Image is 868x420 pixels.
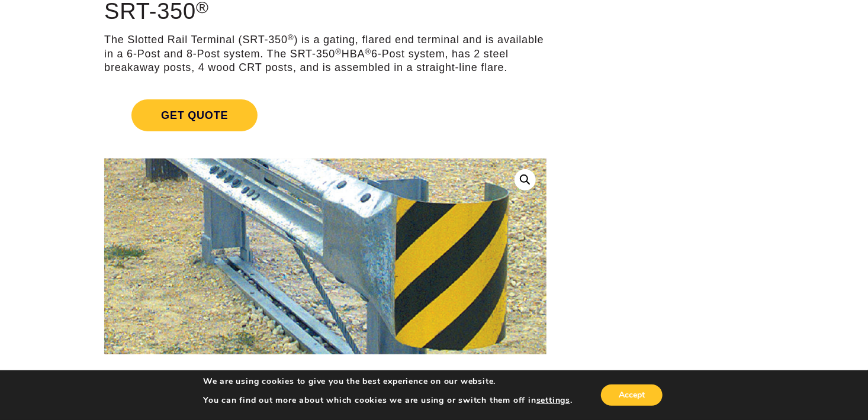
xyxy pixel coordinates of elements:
button: settings [536,395,570,406]
a: Get Quote [104,85,546,146]
sup: ® [365,47,371,56]
p: The Slotted Rail Terminal (SRT-350 ) is a gating, flared end terminal and is available in a 6-Pos... [104,33,546,75]
sup: ® [288,33,294,42]
p: You can find out more about which cookies we are using or switch them off in . [203,395,573,406]
p: We are using cookies to give you the best experience on our website. [203,376,573,387]
button: Accept [601,385,663,406]
span: Get Quote [131,99,258,131]
sup: ® [335,47,342,56]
